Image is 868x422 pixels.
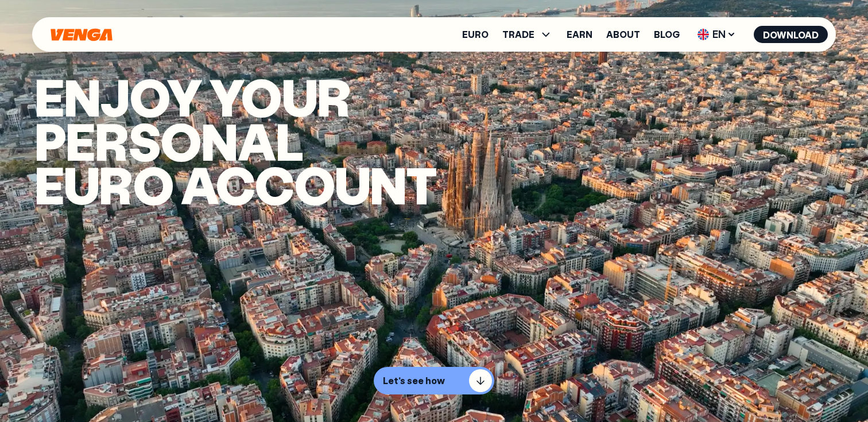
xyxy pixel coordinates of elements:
button: Download [754,26,828,43]
a: Earn [567,30,592,39]
p: Let's see how [383,375,445,386]
h1: Enjoy your PERSONAL euro account [34,75,522,207]
img: flag-uk [697,29,709,40]
span: EN [693,25,740,44]
a: Blog [654,30,680,39]
a: Euro [462,30,489,39]
span: TRADE [502,28,553,41]
span: TRADE [502,30,534,39]
button: Let's see how [374,367,494,394]
svg: Home [49,28,114,41]
a: About [606,30,640,39]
